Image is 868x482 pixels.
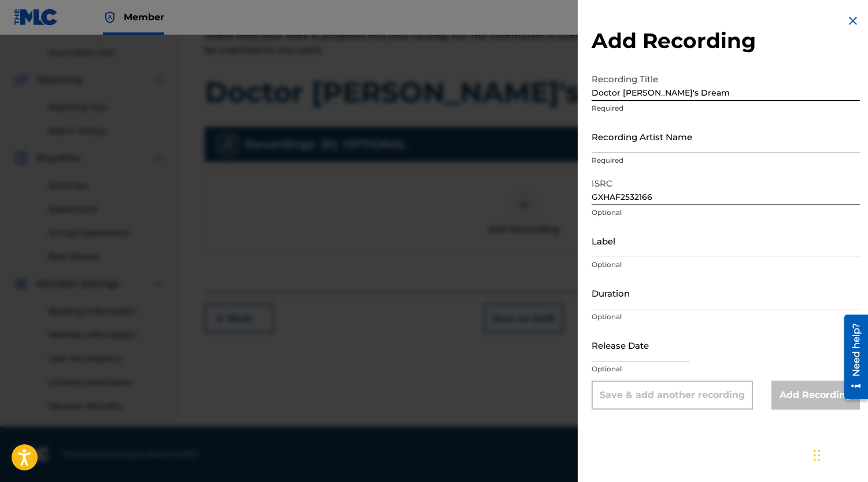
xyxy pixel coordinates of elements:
p: Optional [592,260,860,270]
iframe: Resource Center [836,309,868,404]
span: Member [124,10,164,24]
img: Top Rightsholder [103,10,117,24]
p: Optional [592,207,860,218]
img: MLC Logo [14,9,58,25]
p: Required [592,103,860,114]
p: Required [592,155,860,166]
h2: Add Recording [592,28,860,54]
p: Optional [592,312,860,322]
div: Drag [814,438,821,473]
p: Optional [592,364,860,374]
iframe: Chat Widget [810,426,868,482]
